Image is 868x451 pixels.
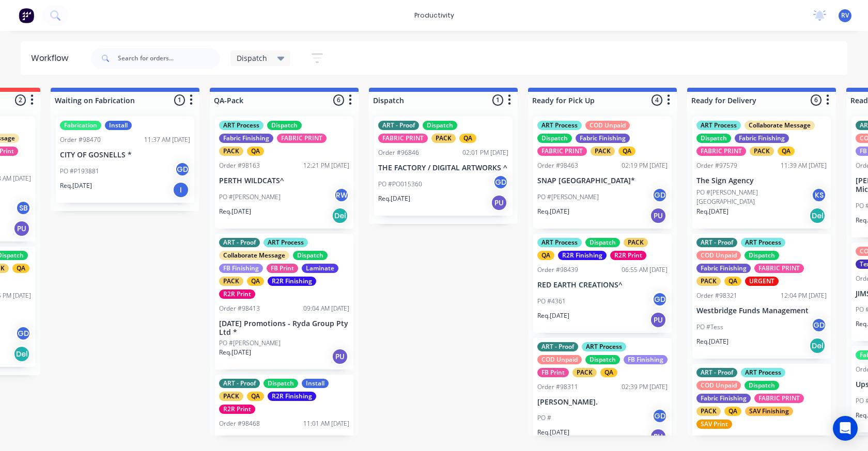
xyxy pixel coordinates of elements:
[219,304,260,313] div: Order #98413
[13,220,30,237] div: PU
[537,311,569,320] p: Req. [DATE]
[741,238,785,247] div: ART Process
[537,265,578,275] div: Order #98439
[650,312,667,328] div: PU
[745,381,779,390] div: Dispatch
[537,121,582,130] div: ART Process
[696,251,741,260] div: COD Unpaid
[378,164,508,172] p: THE FACTORY / DIGITAL ARTWORKS ^
[537,251,554,260] div: QA
[431,134,456,143] div: PACK
[696,176,827,185] p: The Sign Agency
[591,147,615,156] div: PACK
[537,176,668,185] p: SNAP [GEOGRAPHIC_DATA]*
[841,11,849,20] span: RV
[735,134,789,143] div: Fabric Finishing
[462,148,508,157] div: 02:01 PM [DATE]
[652,187,668,203] div: GD
[12,264,29,273] div: QA
[696,277,721,286] div: PACK
[741,368,785,377] div: ART Process
[267,264,298,273] div: FB Print
[745,121,815,130] div: Collaborate Message
[219,434,349,443] p: Perth Racing ^
[781,161,827,170] div: 11:39 AM [DATE]
[60,151,190,159] p: CITY OF GOSNELLS *
[696,147,746,156] div: FABRIC PRINT
[833,416,858,441] div: Open Intercom Messenger
[19,8,34,23] img: Factory
[219,348,251,357] p: Req. [DATE]
[293,251,328,260] div: Dispatch
[745,277,779,286] div: URGENT
[576,134,630,143] div: Fabric Finishing
[219,277,243,286] div: PACK
[409,8,459,23] div: productivity
[13,346,30,362] div: Del
[219,176,349,185] p: PERTH WILDCATS^
[781,434,827,443] div: 12:58 PM [DATE]
[537,192,599,202] p: PO #[PERSON_NAME]
[247,147,264,156] div: QA
[267,121,302,130] div: Dispatch
[302,264,338,273] div: Laminate
[268,392,316,401] div: R2R Finishing
[537,368,569,377] div: FB Print
[585,238,620,247] div: Dispatch
[809,207,826,224] div: Del
[533,338,672,450] div: ART - ProofART ProcessCOD UnpaidDispatchFB FinishingFB PrintPACKQAOrder #9831102:39 PM [DATE][PER...
[754,264,804,273] div: FABRIC PRINT
[332,348,348,365] div: PU
[696,307,827,315] p: Westbridge Funds Management
[558,251,607,260] div: R2R Finishing
[175,162,190,177] div: GD
[215,117,353,229] div: ART ProcessDispatchFabric FinishingFABRIC PRINTPACKQAOrder #9816312:21 PM [DATE]PERTH WILDCATS^PO...
[696,381,741,390] div: COD Unpaid
[60,121,101,130] div: Fabrication
[31,52,73,65] div: Workflow
[696,207,729,216] p: Req. [DATE]
[173,182,189,198] div: I
[696,134,731,143] div: Dispatch
[781,291,827,300] div: 12:04 PM [DATE]
[219,147,243,156] div: PACK
[537,398,668,407] p: [PERSON_NAME].
[237,53,267,63] span: Dispatch
[724,277,741,286] div: QA
[144,135,190,144] div: 11:37 AM [DATE]
[303,304,349,313] div: 09:04 AM [DATE]
[582,342,626,351] div: ART Process
[778,147,795,156] div: QA
[600,368,617,377] div: QA
[652,292,668,307] div: GD
[750,147,774,156] div: PACK
[537,413,551,423] p: PO #
[652,408,668,424] div: GD
[263,238,308,247] div: ART Process
[219,339,281,348] p: PO #[PERSON_NAME]
[696,434,737,443] div: Order #98363
[334,187,349,203] div: RW
[537,161,578,170] div: Order #98463
[696,264,751,273] div: Fabric Finishing
[219,419,260,428] div: Order #98468
[696,337,729,346] p: Req. [DATE]
[537,281,668,289] p: RED EARTH CREATIONS^
[219,405,255,414] div: R2R Print
[268,277,316,286] div: R2R Finishing
[423,121,457,130] div: Dispatch
[219,319,349,337] p: [DATE] Promotions - Ryda Group Pty Ltd *
[572,368,597,377] div: PACK
[692,234,831,359] div: ART - ProofART ProcessCOD UnpaidDispatchFabric FinishingFABRIC PRINTPACKQAURGENTOrder #9832112:04...
[696,323,723,332] p: PO #Tess
[219,161,260,170] div: Order #98163
[302,379,329,388] div: Install
[247,392,264,401] div: QA
[692,117,831,229] div: ART ProcessCollaborate MessageDispatchFabric FinishingFABRIC PRINTPACKQAOrder #9757911:39 AM [DAT...
[745,407,793,416] div: SAV Finishing
[459,134,476,143] div: QA
[724,407,741,416] div: QA
[618,147,636,156] div: QA
[622,382,668,392] div: 02:39 PM [DATE]
[374,117,513,216] div: ART - ProofDispatchFABRIC PRINTPACKQAOrder #9684602:01 PM [DATE]THE FACTORY / DIGITAL ARTWORKS ^P...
